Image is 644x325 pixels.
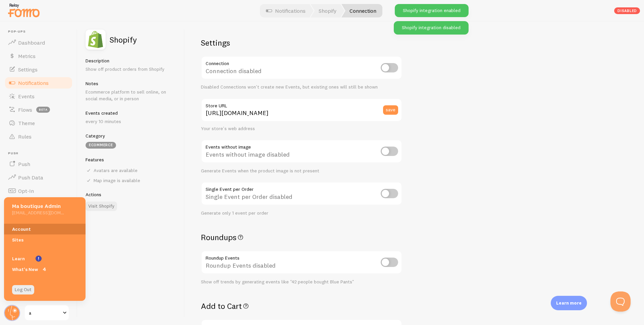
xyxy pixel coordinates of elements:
[201,126,402,132] div: Your store's web address
[201,251,402,275] div: Roundup Events disabled
[86,202,117,211] a: Visit Shopify
[18,93,35,100] span: Events
[7,2,41,19] img: fomo-relay-logo-orange.svg
[18,39,45,46] span: Dashboard
[18,161,30,167] span: Push
[383,105,398,115] button: save
[36,107,50,113] span: beta
[4,157,73,171] a: Push
[18,174,43,181] span: Push Data
[86,110,176,116] h5: Events created
[12,285,34,294] a: Log Out
[4,90,73,103] a: Events
[86,142,116,149] div: eCommerce
[4,184,73,198] a: Opt-In
[201,140,402,164] div: Events without image disabled
[110,36,137,44] h2: Shopify
[201,232,402,242] h2: Roundups
[24,305,69,321] a: a
[201,56,402,80] div: Connection disabled
[18,120,35,126] span: Theme
[4,49,73,63] a: Metrics
[8,151,73,156] span: Push
[4,103,73,116] a: Flows beta
[86,192,176,198] h5: Actions
[18,79,49,86] span: Notifications
[18,187,34,194] span: Opt-In
[201,301,402,311] h2: Add to Cart
[86,66,176,72] p: Show off product orders from Shopify
[4,130,73,143] a: Rules
[18,106,32,113] span: Flows
[556,300,582,306] p: Learn more
[86,30,106,50] img: fomo_icons_shopify.svg
[86,58,176,64] h5: Description
[395,4,469,17] div: Shopify integration enabled
[12,210,64,216] h5: [EMAIL_ADDRESS][DOMAIN_NAME]
[86,167,176,173] div: Avatars are available
[18,66,38,73] span: Settings
[201,168,402,174] div: Generate Events when the product image is not present
[551,296,587,310] div: Learn more
[394,21,469,34] div: Shopify integration disabled
[4,63,73,76] a: Settings
[4,264,86,275] a: What's New
[4,76,73,90] a: Notifications
[4,171,73,184] a: Push Data
[201,38,402,48] h2: Settings
[4,36,73,49] a: Dashboard
[4,116,73,130] a: Theme
[201,279,402,285] div: Show off trends by generating events like "42 people bought Blue Pants"
[41,266,48,273] span: 4
[610,291,631,312] iframe: Help Scout Beacon - Open
[201,98,402,110] label: Store URL
[29,309,61,317] span: a
[86,177,176,183] div: Map image is available
[201,182,402,206] div: Single Event per Order disabled
[86,133,176,139] h5: Category
[86,89,176,102] p: Ecommerce platform to sell online, on social media, or in person
[4,234,86,245] a: Sites
[4,253,86,264] a: Learn
[18,53,36,59] span: Metrics
[8,30,73,34] span: Pop-ups
[86,118,176,125] p: every 10 minutes
[86,80,176,87] h5: Notes
[36,256,42,262] svg: <p>Watch New Feature Tutorials!</p>
[86,157,176,163] h5: Features
[12,203,64,210] h5: Ma boutique Admin
[201,84,402,90] div: Disabled Connections won't create new Events, but existing ones will still be shown
[18,133,32,140] span: Rules
[4,224,86,234] a: Account
[201,210,402,216] div: Generate only 1 event per order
